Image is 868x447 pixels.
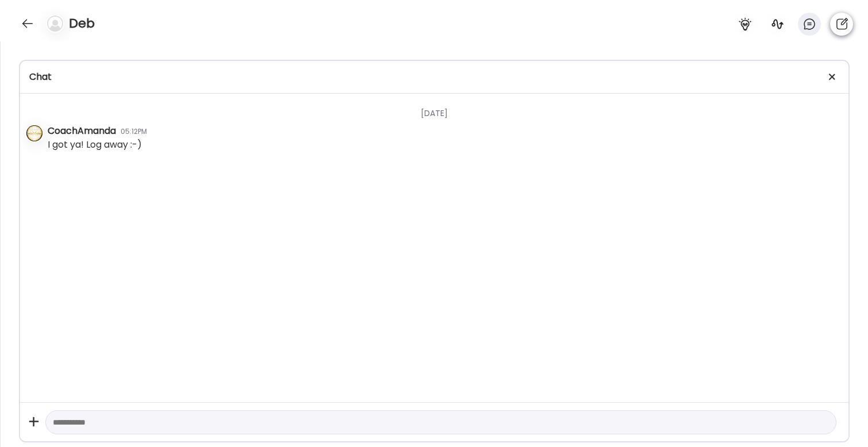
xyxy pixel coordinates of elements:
[47,16,63,32] img: bg-avatar-default.svg
[48,94,839,124] div: [DATE]
[26,125,42,141] img: avatars%2FIb9z9AQLsWVfTLyWVfglmVhVkf43
[29,70,839,84] div: Chat
[121,126,147,137] div: 05:12PM
[48,124,116,138] div: CoachAmanda
[48,138,142,152] div: I got ya! Log away :-)
[69,14,95,33] h4: Deb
